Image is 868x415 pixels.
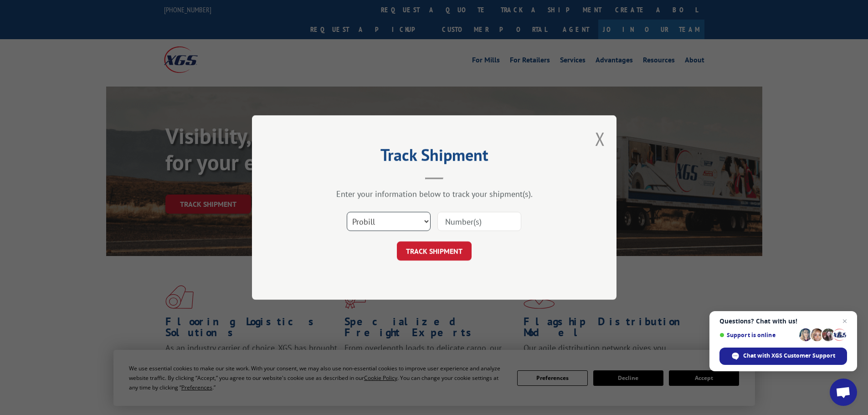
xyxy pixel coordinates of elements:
[830,379,857,406] div: Open chat
[298,149,571,166] h2: Track Shipment
[719,332,796,338] span: Support is online
[595,127,605,151] button: Close modal
[719,318,847,325] span: Questions? Chat with us!
[298,189,571,199] div: Enter your information below to track your shipment(s).
[437,212,521,231] input: Number(s)
[719,348,847,365] div: Chat with XGS Customer Support
[839,316,850,327] span: Close chat
[397,241,472,261] button: TRACK SHIPMENT
[743,352,835,360] span: Chat with XGS Customer Support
